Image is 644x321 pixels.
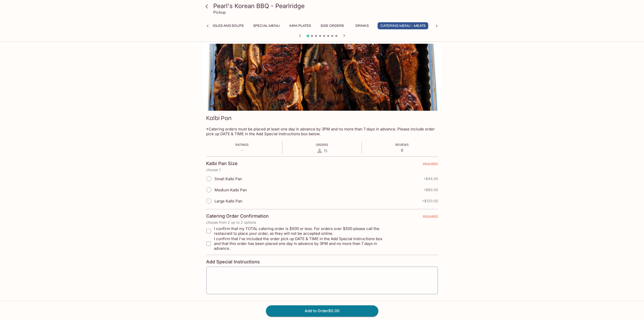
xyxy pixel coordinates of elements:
p: - [236,148,249,153]
span: REQUIRED [423,162,438,168]
button: Mini Plates [287,22,314,29]
p: Pickup [213,10,226,15]
p: choose 1 [206,168,438,172]
span: + $120.00 [422,199,438,203]
h3: Pearl's Korean BBQ - Pearlridge [213,2,440,10]
span: 15 [324,148,327,153]
span: Reviews [395,143,409,147]
span: I confirm that I’ve included the order pick up DATE & TIME in the Add Special Instructions box an... [214,236,389,251]
span: Medium Kalbi Pan [214,188,247,192]
p: choose from 2 up to 2 options [206,220,438,224]
span: I confirm that my TOTAL catering order is $500 or less. For orders over $500 please call the rest... [214,226,389,236]
span: + $44.00 [423,177,438,181]
h3: Kalbi Pan [206,114,231,122]
button: Catering Menu - Meats [378,22,428,29]
h4: Kalbi Pan Size [206,161,238,166]
h4: Catering Order Confirmation [206,213,269,219]
p: 0 [395,148,409,153]
span: Small Kalbi Pan [214,176,242,181]
button: Side Orders [318,22,347,29]
span: REQUIRED [423,215,438,220]
span: + $60.00 [423,188,438,192]
button: Noodles and Soups [203,22,246,29]
button: Special Menu [250,22,283,29]
span: Orders [316,143,328,147]
p: *Catering orders must be placed at least one day in advance by 3PM and no more than 7 days in adv... [206,127,438,136]
span: Ratings [236,143,249,147]
button: Drinks [351,22,374,29]
span: Large Kalbi Pan [214,199,242,203]
button: Add to Order$0.00 [266,305,378,316]
div: Kalbi Pan [203,44,442,111]
h4: Add Special Instructions [206,259,438,265]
